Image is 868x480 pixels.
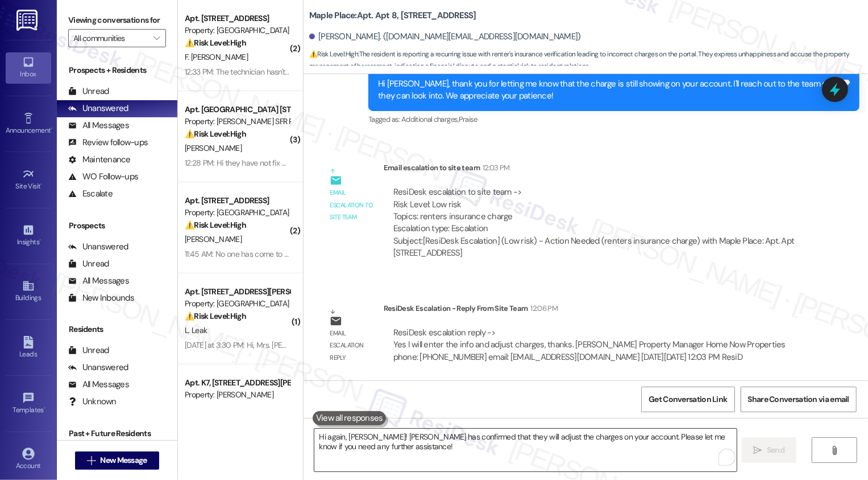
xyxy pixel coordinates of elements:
[68,379,129,391] div: All Messages
[480,162,510,174] div: 12:03 PM
[748,393,849,405] span: Share Conversation via email
[185,377,290,389] div: Apt. K7, [STREET_ADDRESS][PERSON_NAME]
[68,154,131,166] div: Maintenance
[185,195,290,207] div: Apt. [STREET_ADDRESS]
[6,333,51,363] a: Leads
[57,323,177,335] div: Residents
[185,13,290,24] div: Apt. [STREET_ADDRESS]
[6,444,51,475] a: Account
[185,104,290,116] div: Apt. [GEOGRAPHIC_DATA] [STREET_ADDRESS]
[185,311,246,321] strong: ⚠️ Risk Level: High
[68,85,109,97] div: Unread
[87,456,95,465] i: 
[16,10,40,31] img: ResiDesk Logo
[830,446,839,455] i: 
[330,187,374,223] div: Email escalation to site team
[41,180,43,188] span: •
[68,396,117,408] div: Unknown
[459,114,477,124] span: Praise
[185,52,248,62] span: F. [PERSON_NAME]
[185,298,290,310] div: Property: [GEOGRAPHIC_DATA]
[384,302,812,318] div: ResiDesk Escalation - Reply From Site Team
[68,292,134,304] div: New Inbounds
[185,116,290,128] div: Property: [PERSON_NAME] SFR Portfolio
[393,186,802,235] div: ResiDesk escalation to site team -> Risk Level: Low risk Topics: renters insurance charge Escalat...
[378,78,841,102] div: Hi [PERSON_NAME], thank you for letting me know that the charge is still showing on your account....
[185,207,290,219] div: Property: [GEOGRAPHIC_DATA]
[68,188,113,200] div: Escalate
[68,344,109,356] div: Unread
[368,111,859,128] div: Tagged as:
[185,325,207,335] span: L. Leak
[68,275,129,287] div: All Messages
[75,452,159,470] button: New Message
[641,387,734,412] button: Get Conversation Link
[185,24,290,36] div: Property: [GEOGRAPHIC_DATA]
[6,220,51,251] a: Insights •
[100,454,147,466] span: New Message
[57,220,177,232] div: Prospects
[393,327,786,363] div: ResiDesk escalation reply -> Yes I will enter the info and adjust charges, thanks. [PERSON_NAME] ...
[754,446,762,455] i: 
[68,241,128,253] div: Unanswered
[309,48,868,73] span: : The resident is reporting a recurring issue with renter's insurance verification leading to inc...
[185,220,246,230] strong: ⚠️ Risk Level: High
[314,429,737,471] textarea: To enrich screen reader interactions, please activate Accessibility in Grammarly extension settings
[68,362,128,374] div: Unanswered
[393,235,802,260] div: Subject: [ResiDesk Escalation] (Low risk) - Action Needed (renters insurance charge) with Maple P...
[57,428,177,440] div: Past + Future Residents
[6,276,51,307] a: Buildings
[185,38,246,48] strong: ⚠️ Risk Level: High
[153,34,160,43] i: 
[68,11,166,29] label: Viewing conversations for
[68,137,148,149] div: Review follow-ups
[185,249,401,259] div: 11:45 AM: No one has come to complete my maintenance request
[185,143,242,153] span: [PERSON_NAME]
[6,165,51,195] a: Site Visit •
[401,114,459,124] span: Additional charges ,
[330,327,374,364] div: Email escalation reply
[51,125,52,133] span: •
[39,236,41,244] span: •
[185,286,290,298] div: Apt. [STREET_ADDRESS][PERSON_NAME]
[68,102,128,114] div: Unanswered
[68,171,138,183] div: WO Follow-ups
[528,302,558,314] div: 12:06 PM
[6,52,51,83] a: Inbox
[185,129,246,139] strong: ⚠️ Risk Level: High
[649,393,727,405] span: Get Conversation Link
[185,234,242,244] span: [PERSON_NAME]
[309,31,581,43] div: [PERSON_NAME]. ([DOMAIN_NAME][EMAIL_ADDRESS][DOMAIN_NAME])
[73,29,148,47] input: All communities
[309,50,358,59] strong: ⚠️ Risk Level: High
[741,387,857,412] button: Share Conversation via email
[309,10,476,22] b: Maple Place: Apt. Apt 8, [STREET_ADDRESS]
[185,158,790,168] div: 12:28 PM: Hi they have not fix bathroom ceiling and water leaking in hallway guy said it leak out...
[384,162,812,178] div: Email escalation to site team
[68,258,109,270] div: Unread
[185,389,290,401] div: Property: [PERSON_NAME]
[6,388,51,419] a: Templates •
[742,437,797,463] button: Send
[185,67,608,77] div: 12:33 PM: The technician hasn't arrived yet to fix the dishwasher. His scheduled arrival time was...
[767,444,784,456] span: Send
[44,404,45,412] span: •
[68,120,129,132] div: All Messages
[57,64,177,76] div: Prospects + Residents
